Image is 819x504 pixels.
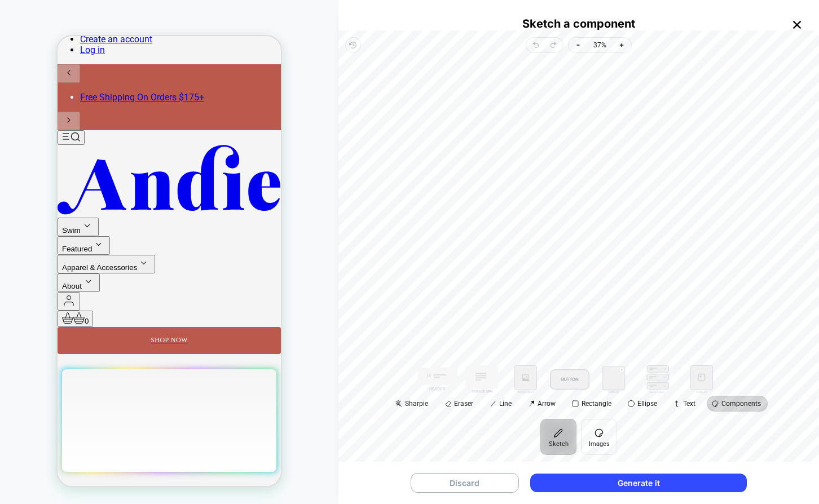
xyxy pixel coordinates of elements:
a: Log in [23,8,47,19]
button: Sketch [540,419,576,455]
h1: Sketch a component [338,17,819,30]
span: 0 [27,281,31,289]
button: header [418,365,457,394]
button: accordion [638,365,677,394]
button: paragraph [462,365,501,394]
span: Text [683,400,695,407]
span: Ellipse [637,400,657,407]
span: Arrow [538,400,556,407]
button: product [682,365,721,394]
button: button [550,365,589,394]
label: Arrow [523,396,562,412]
span: Swim [5,190,23,198]
li: Slide 1 of 1 [23,56,228,67]
span: 37% [593,38,606,52]
span: Sharpie [405,400,428,407]
span: Components [721,400,761,407]
label: Ellipse [623,396,664,412]
button: 37% [587,37,613,53]
label: Text [668,396,702,412]
button: Images [581,419,617,455]
label: Line [485,396,518,412]
button: overlay [594,365,633,394]
a: Free Shipping on Orders $175+ [23,56,147,67]
label: Eraser [439,396,480,412]
button: Generate it [530,474,747,492]
button: image [506,365,545,394]
span: Line [499,400,512,407]
span: Rectangle [582,400,611,407]
label: Rectangle [567,396,618,412]
span: Eraser [454,400,473,407]
span: Featured [5,209,34,217]
label: Components [707,396,768,412]
button: Discard [411,473,519,493]
span: About [5,246,24,254]
label: Sharpie [390,396,435,412]
span: Apparel & Accessories [5,227,80,236]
